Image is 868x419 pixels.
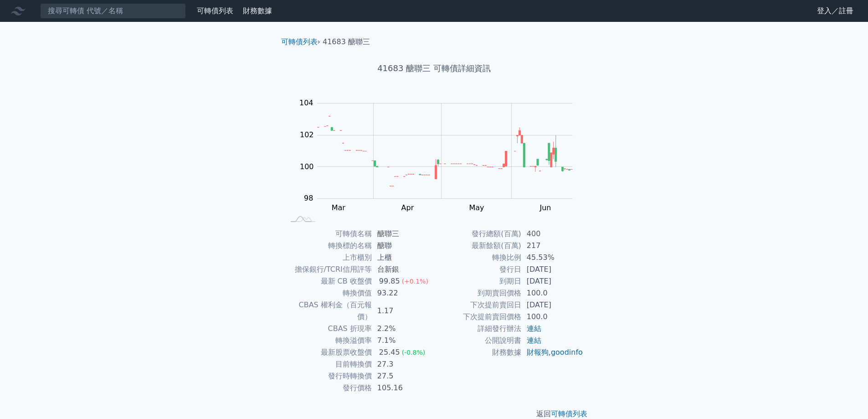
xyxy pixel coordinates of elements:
td: 100.0 [521,311,584,323]
td: 發行總額(百萬) [434,228,521,240]
td: [DATE] [521,299,584,311]
tspan: 100 [300,162,314,171]
li: › [281,36,320,47]
td: 27.3 [372,358,434,370]
li: 41683 醣聯三 [323,36,370,47]
a: 登入／註冊 [810,4,861,18]
td: 93.22 [372,287,434,299]
td: 轉換比例 [434,252,521,264]
td: 醣聯三 [372,228,434,240]
td: 45.53% [521,252,584,264]
g: Chart [295,98,586,212]
td: 2.2% [372,323,434,335]
td: 台新銀 [372,264,434,275]
tspan: Apr [401,203,414,212]
tspan: 102 [300,130,314,139]
td: [DATE] [521,264,584,275]
td: 目前轉換價 [285,358,372,370]
tspan: Jun [539,203,551,212]
td: 到期日 [434,275,521,287]
td: 財務數據 [434,347,521,358]
a: 可轉債列表 [281,37,318,46]
td: 公開說明書 [434,335,521,347]
span: (-0.8%) [402,349,426,356]
td: 105.16 [372,382,434,394]
span: (+0.1%) [402,278,428,285]
td: 轉換溢價率 [285,335,372,347]
tspan: 104 [299,98,313,107]
tspan: 98 [304,194,313,202]
td: 100.0 [521,287,584,299]
input: 搜尋可轉債 代號／名稱 [40,3,186,19]
td: 217 [521,240,584,252]
a: 可轉債列表 [551,409,587,418]
a: 連結 [527,324,541,333]
td: 發行價格 [285,382,372,394]
td: 可轉債名稱 [285,228,372,240]
tspan: May [469,203,484,212]
td: 詳細發行辦法 [434,323,521,335]
td: 轉換價值 [285,287,372,299]
a: 連結 [527,336,541,345]
td: 400 [521,228,584,240]
td: 醣聯 [372,240,434,252]
td: CBAS 折現率 [285,323,372,335]
h1: 41683 醣聯三 可轉債詳細資訊 [274,62,595,75]
td: 到期賣回價格 [434,287,521,299]
td: [DATE] [521,275,584,287]
td: 1.17 [372,299,434,323]
div: 25.45 [377,347,402,358]
a: 財報狗 [527,348,549,357]
td: CBAS 權利金（百元報價） [285,299,372,323]
a: 財務數據 [243,6,272,15]
tspan: Mar [332,203,346,212]
td: 發行日 [434,264,521,275]
td: 27.5 [372,370,434,382]
td: 7.1% [372,335,434,347]
td: , [521,347,584,358]
td: 最新股票收盤價 [285,347,372,358]
a: 可轉債列表 [197,6,233,15]
td: 轉換標的名稱 [285,240,372,252]
td: 下次提前賣回日 [434,299,521,311]
td: 發行時轉換價 [285,370,372,382]
td: 最新餘額(百萬) [434,240,521,252]
div: 99.85 [377,275,402,287]
td: 擔保銀行/TCRI信用評等 [285,264,372,275]
td: 上櫃 [372,252,434,264]
a: goodinfo [551,348,583,357]
td: 下次提前賣回價格 [434,311,521,323]
td: 最新 CB 收盤價 [285,275,372,287]
td: 上市櫃別 [285,252,372,264]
